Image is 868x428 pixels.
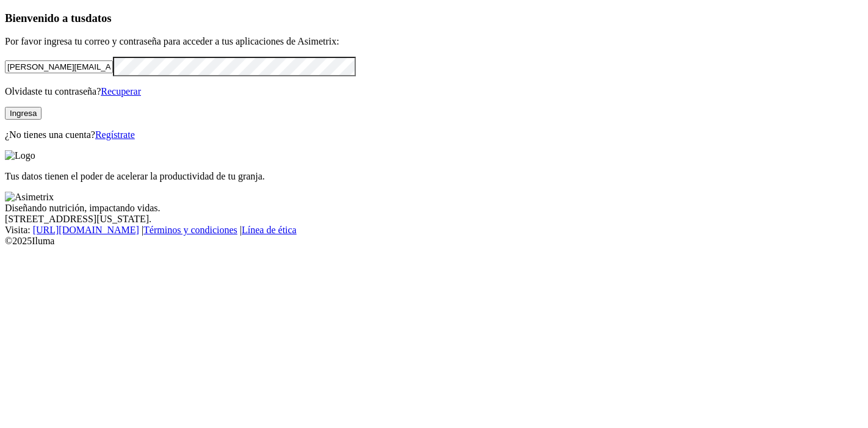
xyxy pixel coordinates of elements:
div: Diseñando nutrición, impactando vidas. [5,203,863,214]
p: ¿No tienes una cuenta? [5,129,863,140]
img: Asimetrix [5,192,54,203]
input: Tu correo [5,60,113,73]
a: Recuperar [101,86,141,96]
span: datos [85,12,112,24]
p: Olvidaste tu contraseña? [5,86,863,97]
div: © 2025 Iluma [5,236,863,247]
a: Términos y condiciones [143,225,237,235]
img: Logo [5,150,35,161]
div: [STREET_ADDRESS][US_STATE]. [5,214,863,225]
p: Por favor ingresa tu correo y contraseña para acceder a tus aplicaciones de Asimetrix: [5,36,863,47]
h3: Bienvenido a tus [5,12,863,25]
a: Línea de ética [242,225,297,235]
a: [URL][DOMAIN_NAME] [33,225,139,235]
div: Visita : | | [5,225,863,236]
a: Regístrate [95,129,135,140]
button: Ingresa [5,107,42,120]
p: Tus datos tienen el poder de acelerar la productividad de tu granja. [5,171,863,182]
